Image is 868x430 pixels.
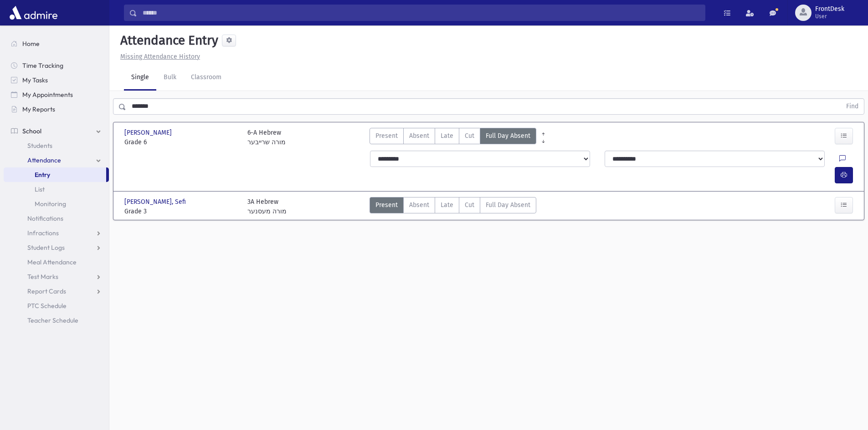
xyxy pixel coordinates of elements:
[486,131,530,141] span: Full Day Absent
[4,102,109,116] a: My Reports
[441,200,453,210] span: Late
[4,182,109,197] a: List
[4,58,109,73] a: Time Tracking
[117,33,218,48] h5: Attendance Entry
[247,128,286,147] div: 6-A Hebrew מורה שרייבער
[27,214,63,223] span: Notifications
[27,156,61,164] span: Attendance
[4,153,109,167] a: Attendance
[4,313,109,328] a: Teacher Schedule
[35,200,66,208] span: Monitoring
[4,197,109,211] a: Monitoring
[409,131,429,141] span: Absent
[137,5,705,21] input: Search
[815,13,844,20] span: User
[4,298,109,313] a: PTC Schedule
[370,197,536,216] div: AttTypes
[815,5,844,13] span: FrontDesk
[27,258,77,266] span: Meal Attendance
[120,53,200,61] u: Missing Attendance History
[124,137,238,147] span: Grade 6
[22,40,40,48] span: Home
[27,316,78,324] span: Teacher Schedule
[27,287,66,295] span: Report Cards
[22,91,73,99] span: My Appointments
[22,105,55,113] span: My Reports
[247,197,287,216] div: 3A Hebrew מורה מעסנער
[22,76,48,84] span: My Tasks
[156,65,184,91] a: Bulk
[441,131,453,141] span: Late
[22,61,63,70] span: Time Tracking
[27,142,52,150] span: Students
[4,73,109,87] a: My Tasks
[35,185,45,193] span: List
[4,211,109,226] a: Notifications
[4,255,109,269] a: Meal Attendance
[124,207,238,216] span: Grade 3
[4,284,109,298] a: Report Cards
[409,200,429,210] span: Absent
[4,167,106,182] a: Entry
[370,128,536,147] div: AttTypes
[4,36,109,51] a: Home
[7,4,60,22] img: AdmirePro
[22,127,41,135] span: School
[465,200,474,210] span: Cut
[465,131,474,141] span: Cut
[27,273,58,281] span: Test Marks
[4,87,109,102] a: My Appointments
[4,240,109,255] a: Student Logs
[4,269,109,284] a: Test Marks
[375,200,398,210] span: Present
[27,229,59,237] span: Infractions
[841,99,864,114] button: Find
[35,171,50,179] span: Entry
[4,226,109,240] a: Infractions
[117,53,200,61] a: Missing Attendance History
[4,124,109,138] a: School
[124,65,156,91] a: Single
[375,131,398,141] span: Present
[184,65,229,91] a: Classroom
[27,243,65,252] span: Student Logs
[124,128,174,137] span: [PERSON_NAME]
[4,138,109,153] a: Students
[486,200,530,210] span: Full Day Absent
[27,302,67,310] span: PTC Schedule
[124,197,188,207] span: [PERSON_NAME], Sefi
